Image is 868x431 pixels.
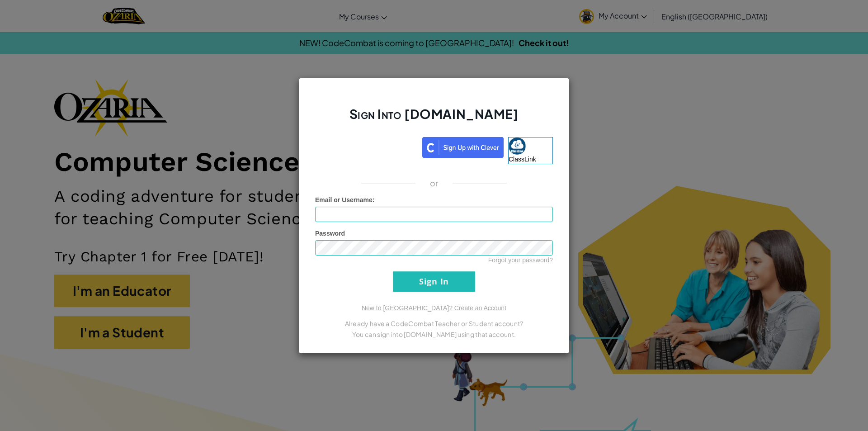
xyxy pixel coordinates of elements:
iframe: Sign in with Google Button [311,136,422,156]
a: Forgot your password? [488,256,553,264]
p: Already have a CodeCombat Teacher or Student account? [315,318,553,329]
p: or [430,178,439,189]
input: Sign In [393,271,475,292]
p: You can sign into [DOMAIN_NAME] using that account. [315,329,553,340]
span: ClassLink [509,156,536,163]
h2: Sign Into [DOMAIN_NAME] [315,105,553,132]
a: New to [GEOGRAPHIC_DATA]? Create an Account [362,304,506,312]
img: clever_sso_button@2x.png [422,137,504,158]
span: Password [315,230,345,237]
span: Email or Username [315,196,373,204]
label: : [315,195,375,204]
img: classlink-logo-small.png [509,137,526,155]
